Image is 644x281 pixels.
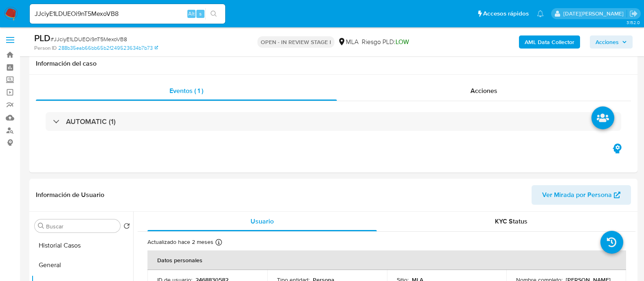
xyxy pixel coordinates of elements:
span: Accesos rápidos [483,9,529,18]
a: 288b35eab66bb65b2f249523634b7b73 [58,44,158,52]
span: # JJciyE1LDUEOi9nT5MexoVB8 [51,35,127,43]
button: Volver al orden por defecto [123,223,130,232]
button: Acciones [590,35,633,49]
a: Salir [629,9,638,18]
span: KYC Status [495,217,528,226]
h3: AUTOMATIC (1) [66,117,116,126]
a: Notificaciones [537,10,544,17]
p: OPEN - IN REVIEW STAGE I [257,36,334,48]
span: Usuario [251,217,274,226]
b: Person ID [34,44,57,52]
h1: Información de Usuario [36,191,104,199]
b: AML Data Collector [525,35,574,49]
span: s [199,10,202,18]
input: Buscar usuario o caso... [30,9,225,19]
button: Ver Mirada por Persona [532,185,631,205]
button: search-icon [205,8,222,20]
span: LOW [396,37,409,46]
b: PLD [34,31,51,44]
span: Ver Mirada por Persona [542,185,612,205]
div: AUTOMATIC (1) [46,112,621,131]
button: Buscar [38,223,44,229]
h1: Información del caso [36,60,631,68]
span: Acciones [470,86,497,95]
input: Buscar [46,223,117,230]
span: Acciones [596,35,619,49]
span: Eventos ( 1 ) [169,86,203,95]
p: lucia.neglia@mercadolibre.com [563,10,626,18]
button: AML Data Collector [519,35,580,49]
div: MLA [338,38,358,46]
p: Actualizado hace 2 meses [147,238,213,246]
span: Alt [188,10,195,18]
button: General [31,255,133,275]
span: Riesgo PLD: [362,38,409,46]
button: Historial Casos [31,236,133,255]
th: Datos personales [147,250,626,270]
